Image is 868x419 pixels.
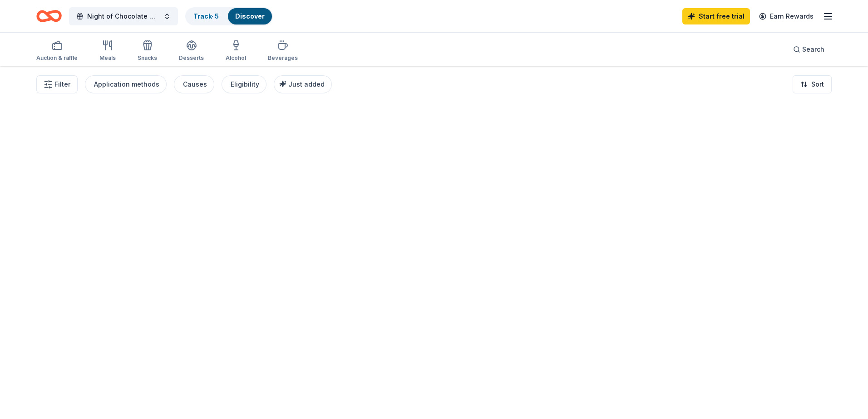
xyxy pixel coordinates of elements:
a: Start free trial [682,8,750,24]
button: Beverages [268,36,298,66]
button: Filter [36,75,78,93]
button: Auction & raffle [36,36,78,66]
button: Causes [174,75,214,93]
a: Earn Rewards [754,8,819,24]
button: Night of Chocolate Gala 2025 [69,7,178,25]
a: Home [36,5,62,27]
span: Night of Chocolate Gala 2025 [87,11,160,22]
div: Snacks [138,54,157,62]
div: Alcohol [226,54,246,62]
div: Beverages [268,54,298,62]
div: Auction & raffle [36,54,78,62]
span: Just added [288,80,325,88]
button: Just added [274,75,332,93]
button: Track· 5Discover [185,7,273,25]
button: Snacks [138,36,157,66]
span: Sort [811,79,824,90]
span: Search [802,44,824,55]
div: Application methods [94,79,159,90]
button: Search [786,40,832,58]
a: Track· 5 [193,12,219,20]
div: Eligibility [231,79,259,90]
div: Causes [183,79,207,90]
button: Alcohol [226,36,246,66]
button: Desserts [179,36,204,66]
span: Filter [54,79,70,90]
button: Sort [793,75,832,93]
button: Meals [99,36,116,66]
button: Eligibility [222,75,266,93]
div: Meals [99,54,116,62]
div: Desserts [179,54,204,62]
button: Application methods [85,75,167,93]
a: Discover [235,12,265,20]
